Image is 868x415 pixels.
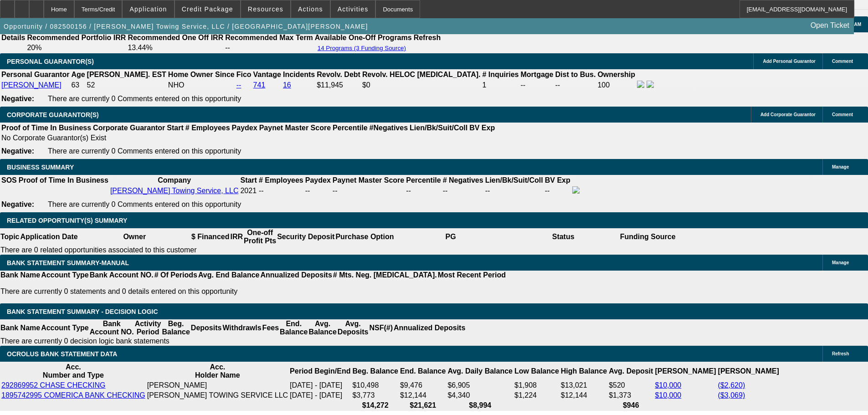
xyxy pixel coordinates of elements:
[608,363,653,380] th: Avg. Deposit
[0,287,506,296] p: There are currently 0 statements and 0 details entered on this opportunity
[507,228,620,246] th: Status
[333,271,437,280] th: # Mts. Neg. [MEDICAL_DATA].
[393,319,466,337] th: Annualized Deposits
[283,71,315,78] b: Incidents
[572,186,580,194] img: facebook-icon.png
[314,33,412,42] th: Available One-Off Programs
[123,0,174,18] button: Application
[521,71,554,78] b: Mortgage
[7,217,127,224] span: RELATED OPPORTUNITY(S) SUMMARY
[352,401,398,410] th: $14,272
[437,271,506,280] th: Most Recent Period
[127,33,224,42] th: Recommended One Off IRR
[832,260,849,265] span: Manage
[87,71,166,78] b: [PERSON_NAME]. EST
[655,391,681,399] a: $10,000
[305,176,331,184] b: Paydex
[7,58,94,65] span: PERSONAL GUARANTOR(S)
[127,43,224,52] td: 13.44%
[315,44,409,52] button: 14 Programs (3 Funding Source)
[71,71,85,78] b: Age
[560,391,607,400] td: $12,144
[71,80,85,90] td: 63
[48,95,241,102] span: There are currently 0 Comments entered on this opportunity
[718,391,745,399] a: ($3,069)
[520,80,554,90] td: --
[89,271,154,280] th: Bank Account NO.
[400,381,446,390] td: $9,476
[485,186,544,196] td: --
[236,71,252,78] b: Fico
[305,186,331,196] td: --
[443,187,483,195] div: --
[154,271,198,280] th: # Of Periods
[289,381,351,390] td: [DATE] - [DATE]
[222,319,262,337] th: Withdrawls
[335,228,394,246] th: Purchase Option
[369,319,393,337] th: NSF(#)
[48,147,241,155] span: There are currently 0 Comments entered on this opportunity
[469,124,495,132] b: BV Exp
[406,187,441,195] div: --
[333,176,404,184] b: Paynet Master Score
[259,187,264,195] span: --
[1,71,69,78] b: Personal Guarantor
[283,81,291,89] a: 16
[198,271,260,280] th: Avg. End Balance
[597,80,636,90] td: 100
[260,271,332,280] th: Annualized Deposits
[291,0,330,18] button: Actions
[89,319,134,337] th: Bank Account NO.
[555,71,596,78] b: Dist to Bus.
[832,351,849,356] span: Refresh
[225,43,313,52] td: --
[253,81,266,89] a: 741
[1,363,146,380] th: Acc. Number and Type
[308,319,337,337] th: Avg. Balance
[1,381,106,389] a: 292869952 CHASE CHECKING
[333,124,367,132] b: Percentile
[352,363,398,380] th: Beg. Balance
[608,391,653,400] td: $1,373
[232,124,257,132] b: Paydex
[1,200,34,208] b: Negative:
[317,71,360,78] b: Revolv. Debt
[620,228,676,246] th: Funding Source
[230,228,243,246] th: IRR
[352,381,398,390] td: $10,498
[718,363,780,380] th: [PERSON_NAME]
[362,71,481,78] b: Revolv. HELOC [MEDICAL_DATA].
[190,319,222,337] th: Deposits
[443,176,483,184] b: # Negatives
[259,124,331,132] b: Paynet Master Score
[236,81,241,89] a: --
[352,391,398,400] td: $3,773
[406,176,441,184] b: Percentile
[240,176,257,184] b: Start
[225,33,313,42] th: Recommended Max Term
[175,0,240,18] button: Credit Package
[807,18,853,33] a: Open Ticket
[333,187,404,195] div: --
[1,391,145,399] a: 1895742995 COMERICA BANK CHECKING
[718,381,745,389] a: ($2,620)
[655,381,681,389] a: $10,000
[608,401,653,410] th: $946
[654,363,716,380] th: [PERSON_NAME]
[7,308,158,315] span: Bank Statement Summary - Decision Logic
[147,391,288,400] td: [PERSON_NAME] TOWING SERVICE LLC
[447,363,513,380] th: Avg. Daily Balance
[400,401,446,410] th: $21,621
[362,80,481,90] td: $0
[832,112,853,117] span: Comment
[185,124,230,132] b: # Employees
[298,5,323,13] span: Actions
[41,271,89,280] th: Account Type
[1,123,92,133] th: Proof of Time In Business
[482,80,519,90] td: 1
[400,391,446,400] td: $12,144
[394,228,507,246] th: PG
[110,187,239,195] a: [PERSON_NAME] Towing Service, LLC
[514,391,560,400] td: $1,224
[7,111,99,118] span: CORPORATE GUARANTOR(S)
